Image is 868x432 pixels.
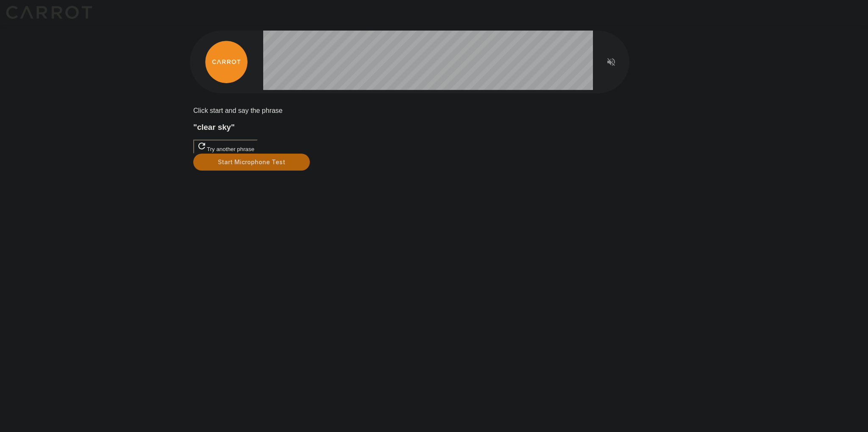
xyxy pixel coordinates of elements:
button: Read questions aloud [603,53,620,70]
p: Click start and say the phrase [193,107,675,115]
h3: " clear sky " [193,123,675,132]
button: Try another phrase [193,140,258,154]
button: Start Microphone Test [193,154,310,171]
img: carrot_logo.png [205,41,248,83]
